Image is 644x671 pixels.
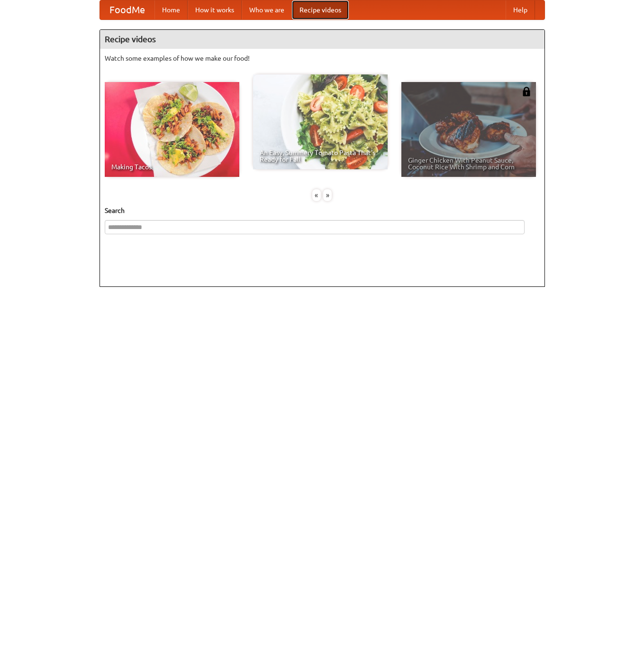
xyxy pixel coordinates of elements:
h5: Search [105,206,540,215]
a: How it works [188,0,242,19]
img: 483408.png [522,87,531,96]
p: Watch some examples of how we make our food! [105,54,540,63]
span: An Easy, Summery Tomato Pasta That's Ready for Fall [260,149,381,163]
a: Who we are [242,0,292,19]
a: Home [154,0,188,19]
a: Recipe videos [292,0,349,19]
a: Making Tacos [105,82,239,177]
a: An Easy, Summery Tomato Pasta That's Ready for Fall [253,74,388,169]
div: « [312,189,321,201]
a: Help [506,0,535,19]
div: » [323,189,332,201]
span: Making Tacos [111,164,233,170]
h4: Recipe videos [100,30,544,49]
a: FoodMe [100,0,154,19]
